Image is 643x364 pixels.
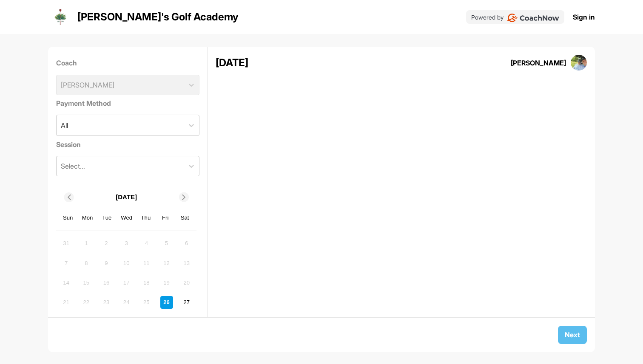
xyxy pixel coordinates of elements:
[160,257,173,269] div: Not available Friday, September 12th, 2025
[120,257,133,269] div: Not available Wednesday, September 10th, 2025
[140,237,153,250] div: Not available Thursday, September 4th, 2025
[60,296,73,309] div: Not available Sunday, September 21st, 2025
[511,58,566,68] div: [PERSON_NAME]
[140,212,151,223] div: Thu
[160,316,173,328] div: Choose Friday, October 3rd, 2025
[63,212,74,223] div: Sun
[100,277,113,289] div: Not available Tuesday, September 16th, 2025
[121,212,132,223] div: Wed
[61,120,68,130] div: All
[60,237,73,250] div: Not available Sunday, August 31st, 2025
[180,257,193,269] div: Not available Saturday, September 13th, 2025
[471,13,504,22] p: Powered by
[82,212,93,223] div: Mon
[160,212,171,223] div: Fri
[140,257,153,269] div: Not available Thursday, September 11th, 2025
[120,296,133,309] div: Not available Wednesday, September 24th, 2025
[50,7,71,27] img: logo
[571,55,587,71] img: square_60f0c87aa5657eed2d697613c659ab83.jpg
[216,55,248,71] div: [DATE]
[573,12,595,22] a: Sign in
[120,277,133,289] div: Not available Wednesday, September 17th, 2025
[60,316,73,328] div: Choose Sunday, September 28th, 2025
[100,316,113,328] div: Choose Tuesday, September 30th, 2025
[120,237,133,250] div: Not available Wednesday, September 3rd, 2025
[160,296,173,309] div: Choose Friday, September 26th, 2025
[56,98,199,108] label: Payment Method
[180,316,193,328] div: Choose Saturday, October 4th, 2025
[56,58,199,68] label: Coach
[558,326,587,344] button: Next
[102,212,113,223] div: Tue
[56,139,199,150] label: Session
[179,212,191,223] div: Sat
[140,277,153,289] div: Not available Thursday, September 18th, 2025
[80,257,93,269] div: Not available Monday, September 8th, 2025
[565,330,580,339] span: Next
[80,237,93,250] div: Not available Monday, September 1st, 2025
[61,161,85,171] div: Select...
[120,316,133,328] div: Choose Wednesday, October 1st, 2025
[77,9,239,25] p: [PERSON_NAME]'s Golf Academy
[100,296,113,309] div: Not available Tuesday, September 23rd, 2025
[140,296,153,309] div: Not available Thursday, September 25th, 2025
[80,316,93,328] div: Choose Monday, September 29th, 2025
[180,277,193,289] div: Not available Saturday, September 20th, 2025
[160,277,173,289] div: Not available Friday, September 19th, 2025
[59,236,194,330] div: month 2025-09
[180,296,193,309] div: Choose Saturday, September 27th, 2025
[60,277,73,289] div: Not available Sunday, September 14th, 2025
[80,277,93,289] div: Not available Monday, September 15th, 2025
[140,316,153,328] div: Choose Thursday, October 2nd, 2025
[116,192,137,202] p: [DATE]
[100,257,113,269] div: Not available Tuesday, September 9th, 2025
[100,237,113,250] div: Not available Tuesday, September 2nd, 2025
[180,237,193,250] div: Not available Saturday, September 6th, 2025
[507,14,559,22] img: CoachNow
[60,257,73,269] div: Not available Sunday, September 7th, 2025
[160,237,173,250] div: Not available Friday, September 5th, 2025
[80,296,93,309] div: Not available Monday, September 22nd, 2025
